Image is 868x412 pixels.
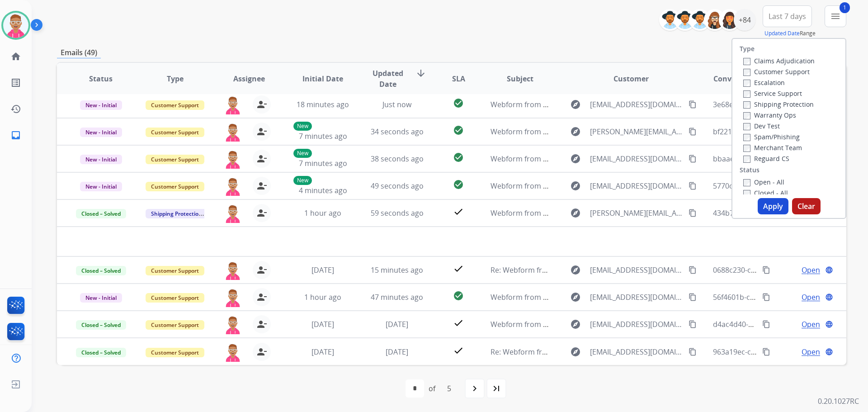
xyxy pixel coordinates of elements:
span: Closed – Solved [76,266,126,275]
span: [DATE] [311,265,334,275]
p: New [293,149,312,158]
span: 4 minutes ago [299,185,347,195]
img: agent-avatar [224,288,242,307]
img: agent-avatar [224,177,242,196]
mat-icon: person_remove [256,208,267,218]
span: SLA [452,73,465,84]
mat-icon: last_page [491,383,502,394]
label: Claims Adjudication [743,57,815,65]
mat-icon: person_remove [256,292,267,303]
span: [PERSON_NAME][EMAIL_ADDRESS][PERSON_NAME][DOMAIN_NAME] [590,208,683,218]
mat-icon: content_copy [762,293,770,301]
span: [DATE] [386,347,408,357]
span: Re: Webform from [EMAIL_ADDRESS][DOMAIN_NAME] on [DATE] [491,347,708,357]
span: Conversation ID [713,73,771,84]
button: Clear [792,198,821,214]
mat-icon: explore [570,153,581,164]
span: Open [802,346,820,357]
label: Closed - All [743,189,788,197]
span: d4ac4d40-74cd-41b2-a5c9-be9625163a0b [713,319,854,329]
span: 963a19ec-c69d-47b4-b794-4a7549dea92c [713,347,853,357]
span: Customer Support [146,155,204,164]
span: bbaaeeec-3d33-48fd-8cef-d4ea8ec7f030 [713,154,848,164]
span: 7 minutes ago [299,158,347,168]
span: Open [802,292,820,303]
span: New - Initial [80,128,122,137]
mat-icon: check_circle [453,152,464,163]
input: Warranty Ops [743,112,750,119]
mat-icon: home [10,51,21,62]
mat-icon: content_copy [689,320,697,328]
span: [DATE] [311,347,334,357]
span: [EMAIL_ADDRESS][DOMAIN_NAME] [590,292,683,303]
span: Re: Webform from [EMAIL_ADDRESS][DOMAIN_NAME] on [DATE] [491,265,708,275]
mat-icon: explore [570,180,581,191]
span: New - Initial [80,100,122,110]
mat-icon: navigate_next [469,383,480,394]
mat-icon: content_copy [762,266,770,274]
span: Subject [507,73,533,84]
p: New [293,122,312,131]
mat-icon: content_copy [689,293,697,301]
span: 47 minutes ago [371,292,423,302]
mat-icon: check [453,263,464,274]
button: 1 [825,5,846,27]
img: agent-avatar [224,204,242,223]
mat-icon: explore [570,208,581,218]
span: Customer Support [146,348,204,357]
span: Webform from [EMAIL_ADDRESS][DOMAIN_NAME] on [DATE] [491,99,695,109]
span: Webform from [PERSON_NAME][EMAIL_ADDRESS][PERSON_NAME][DOMAIN_NAME] on [DATE] [491,127,807,137]
span: Closed – Solved [76,209,126,218]
mat-icon: content_copy [762,320,770,328]
mat-icon: person_remove [256,346,267,357]
span: [DATE] [311,319,334,329]
input: Service Support [743,90,750,98]
mat-icon: language [825,348,833,356]
span: New - Initial [80,182,122,191]
span: bf2212f0-7968-45d4-85ee-b47122cb75a8 [713,127,850,137]
span: Customer Support [146,182,204,191]
span: Customer Support [146,320,204,330]
input: Customer Support [743,69,750,76]
img: agent-avatar [224,123,242,142]
span: 59 seconds ago [371,208,424,218]
label: Open - All [743,178,784,186]
mat-icon: explore [570,99,581,110]
span: [PERSON_NAME][EMAIL_ADDRESS][PERSON_NAME][DOMAIN_NAME] [590,126,683,137]
input: Merchant Team [743,145,750,152]
div: +84 [734,9,755,31]
span: Webform from [EMAIL_ADDRESS][DOMAIN_NAME] on [DATE] [491,154,695,164]
span: 56f4601b-c0bd-460e-956c-6a2843bf30cc [713,292,849,302]
mat-icon: content_copy [762,348,770,356]
mat-icon: person_remove [256,319,267,330]
label: Reguard CS [743,154,789,163]
label: Dev Test [743,122,780,130]
span: [EMAIL_ADDRESS][DOMAIN_NAME] [590,99,683,110]
label: Escalation [743,78,785,87]
span: 7 minutes ago [299,131,347,141]
span: [EMAIL_ADDRESS][DOMAIN_NAME] [590,319,683,330]
mat-icon: check [453,345,464,356]
span: 38 seconds ago [371,154,424,164]
span: Assignee [233,73,265,84]
input: Reguard CS [743,156,750,163]
label: Service Support [743,89,802,98]
span: 1 hour ago [304,208,341,218]
input: Closed - All [743,190,750,197]
span: Webform from [EMAIL_ADDRESS][DOMAIN_NAME] on [DATE] [491,319,695,329]
mat-icon: language [825,320,833,328]
mat-icon: explore [570,346,581,357]
span: [EMAIL_ADDRESS][DOMAIN_NAME] [590,180,683,191]
img: agent-avatar [224,95,242,114]
div: 5 [440,379,458,398]
span: Last 7 days [769,14,806,18]
button: Apply [758,198,788,214]
mat-icon: explore [570,319,581,330]
span: New - Initial [80,155,122,164]
mat-icon: person_remove [256,153,267,164]
mat-icon: content_copy [689,209,697,217]
mat-icon: content_copy [689,348,697,356]
p: New [293,176,312,185]
mat-icon: explore [570,126,581,137]
label: Spam/Phishing [743,133,800,141]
